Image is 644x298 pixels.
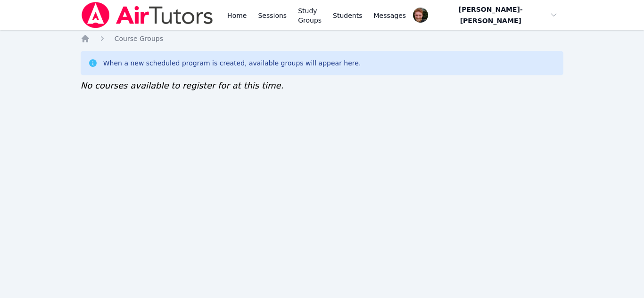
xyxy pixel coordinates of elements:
nav: Breadcrumb [81,34,564,43]
img: Air Tutors [81,2,214,28]
div: When a new scheduled program is created, available groups will appear here. [103,58,361,68]
span: Messages [374,11,406,20]
span: No courses available to register for at this time. [81,81,284,90]
a: Course Groups [115,34,163,43]
span: Course Groups [115,35,163,42]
